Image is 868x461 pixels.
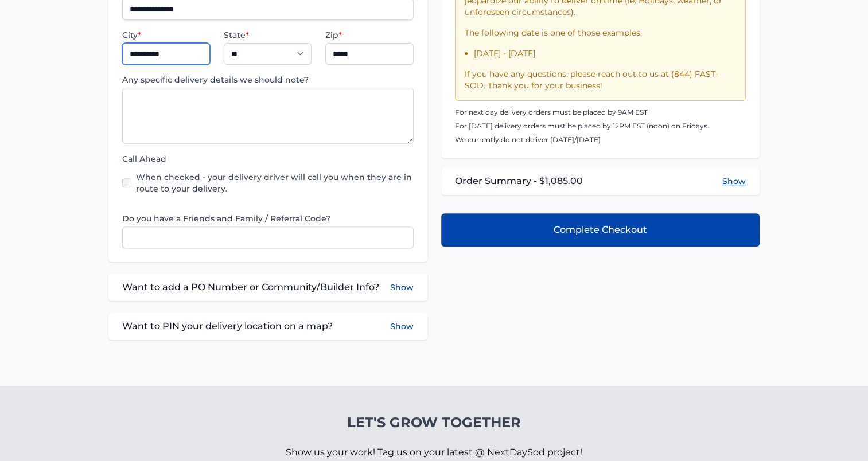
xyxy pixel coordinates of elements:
[554,223,647,237] span: Complete Checkout
[455,135,746,144] p: We currently do not deliver [DATE]/[DATE]
[122,213,413,224] label: Do you have a Friends and Family / Referral Code?
[122,319,333,333] span: Want to PIN your delivery location on a map?
[286,413,582,432] h4: Let's Grow Together
[122,29,210,41] label: City
[325,29,413,41] label: Zip
[122,74,413,85] label: Any specific delivery details we should note?
[136,171,413,194] label: When checked - your delivery driver will call you when they are in route to your delivery.
[224,29,312,41] label: State
[390,319,414,333] button: Show
[455,174,583,188] span: Order Summary - $1,085.00
[441,213,760,247] button: Complete Checkout
[474,48,736,59] li: [DATE] - [DATE]
[465,27,736,38] p: The following date is one of those examples:
[465,68,736,91] p: If you have any questions, please reach out to us at (844) FAST-SOD. Thank you for your business!
[122,153,413,165] label: Call Ahead
[722,175,746,187] button: Show
[122,280,379,294] span: Want to add a PO Number or Community/Builder Info?
[455,108,746,117] p: For next day delivery orders must be placed by 9AM EST
[455,122,746,131] p: For [DATE] delivery orders must be placed by 12PM EST (noon) on Fridays.
[390,280,414,294] button: Show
